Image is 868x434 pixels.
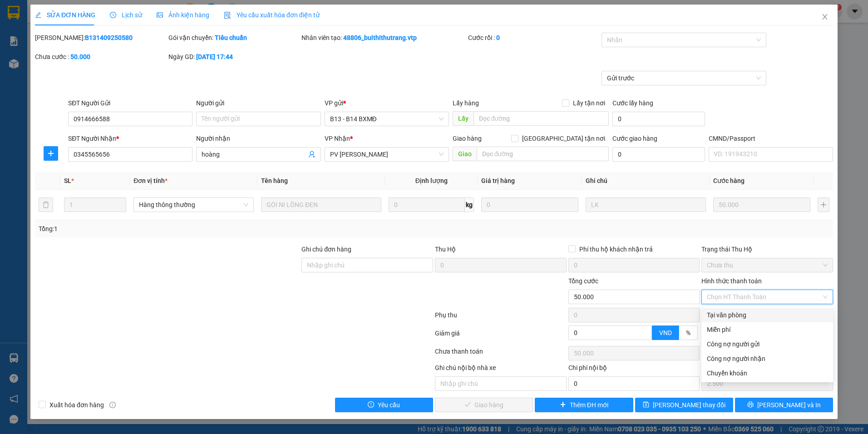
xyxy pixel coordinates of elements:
[308,151,316,158] span: user-add
[713,177,745,184] span: Cước hàng
[46,400,108,410] span: Xuất hóa đơn hàng
[757,400,821,410] span: [PERSON_NAME] và In
[560,401,566,409] span: plus
[68,133,192,143] div: SĐT Người Nhận
[139,198,248,212] span: Hàng thông thường
[707,368,828,378] div: Chuyển khoản
[435,246,456,253] span: Thu Hộ
[434,346,567,362] div: Chưa thanh toán
[330,112,444,126] span: B13 - B14 BXMĐ
[481,177,515,184] span: Giá trị hàng
[196,133,321,143] div: Người nhận
[635,398,733,412] button: save[PERSON_NAME] thay đổi
[196,98,321,108] div: Người gửi
[261,197,381,212] input: VD: Bàn, Ghế
[453,147,477,161] span: Giao
[707,325,828,335] div: Miễn phí
[818,197,829,212] button: plus
[568,363,700,376] div: Chi phí nội bộ
[659,329,672,336] span: VND
[39,224,335,234] div: Tổng: 1
[325,98,449,108] div: VP gửi
[821,13,829,20] span: close
[109,402,116,408] span: info-circle
[35,12,41,18] span: edit
[569,98,609,108] span: Lấy tận nơi
[701,337,833,351] div: Cước gửi hàng sẽ được ghi vào công nợ của người gửi
[477,147,609,161] input: Dọc đường
[110,11,142,19] span: Lịch sử
[576,244,656,254] span: Phí thu hộ khách nhận trả
[35,52,167,62] div: Chưa cước :
[686,329,690,336] span: %
[434,310,567,326] div: Phụ thu
[465,197,474,212] span: kg
[701,244,833,254] div: Trạng thái Thu Hộ
[612,99,653,107] label: Cước lấy hàng
[496,34,500,41] b: 0
[612,135,657,142] label: Cước giao hàng
[133,177,168,184] span: Đơn vị tính
[85,34,133,41] b: B131409250580
[435,398,533,412] button: checkGiao hàng
[35,33,167,43] div: [PERSON_NAME]:
[35,11,95,19] span: SỬA ĐƠN HÀNG
[44,150,58,157] span: plus
[570,400,608,410] span: Thêm ĐH mới
[343,34,417,41] b: 48806_buithithutrang.vtp
[435,363,567,376] div: Ghi chú nội bộ nhà xe
[453,99,479,107] span: Lấy hàng
[643,401,649,409] span: save
[701,351,833,366] div: Cước gửi hàng sẽ được ghi vào công nợ của người nhận
[335,398,433,412] button: exclamation-circleYêu cầu
[196,53,233,60] b: [DATE] 17:44
[568,277,598,285] span: Tổng cước
[582,172,710,190] th: Ghi chú
[434,328,567,344] div: Giảm giá
[110,12,116,18] span: clock-circle
[168,33,300,43] div: Gói vận chuyển:
[215,34,247,41] b: Tiêu chuẩn
[607,71,761,85] span: Gửi trước
[812,5,838,30] button: Close
[473,111,609,126] input: Dọc đường
[612,147,705,162] input: Cước giao hàng
[612,112,705,126] input: Cước lấy hàng
[224,12,231,19] img: icon
[481,197,578,212] input: 0
[301,33,466,43] div: Nhân viên tạo:
[435,376,567,391] input: Nhập ghi chú
[224,11,320,19] span: Yêu cầu xuất hóa đơn điện tử
[68,98,192,108] div: SĐT Người Gửi
[453,135,482,142] span: Giao hàng
[707,310,828,320] div: Tại văn phòng
[707,258,828,272] span: Chưa thu
[64,177,71,184] span: SL
[261,177,288,184] span: Tên hàng
[168,52,300,62] div: Ngày GD:
[707,339,828,349] div: Công nợ người gửi
[157,12,163,18] span: picture
[44,146,58,161] button: plus
[713,197,810,212] input: 0
[330,148,444,161] span: PV Nam Đong
[378,400,400,410] span: Yêu cầu
[709,133,833,143] div: CMND/Passport
[586,197,706,212] input: Ghi Chú
[707,290,828,304] span: Chọn HT Thanh Toán
[701,277,762,285] label: Hình thức thanh toán
[325,135,350,142] span: VP Nhận
[468,33,600,43] div: Cước rồi :
[39,197,53,212] button: delete
[368,401,374,409] span: exclamation-circle
[301,246,351,253] label: Ghi chú đơn hàng
[707,354,828,364] div: Công nợ người nhận
[453,111,473,126] span: Lấy
[518,133,609,143] span: [GEOGRAPHIC_DATA] tận nơi
[415,177,448,184] span: Định lượng
[747,401,754,409] span: printer
[535,398,633,412] button: plusThêm ĐH mới
[301,258,433,272] input: Ghi chú đơn hàng
[70,53,90,60] b: 50.000
[157,11,209,19] span: Ảnh kiện hàng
